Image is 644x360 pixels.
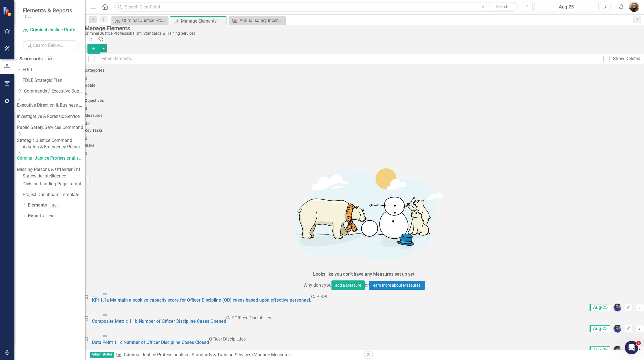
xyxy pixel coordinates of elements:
a: KPI 1.1a Maintain a positive capacity score for Officer Discipline (OD) cases based upon effectiv... [92,297,311,303]
a: Missing Persons & Offender Enforcement [17,166,85,173]
h4: Key Tasks [85,128,644,133]
span: 5 [636,341,641,345]
div: Looks like you don't have any Measures set up yet. [313,271,416,278]
a: Executive Direction & Business Support [17,102,85,109]
a: Commands / Executive Support Branch [24,88,85,95]
span: Aug-25 [590,325,610,332]
small: FDLE [23,14,72,18]
iframe: Intercom live chat [625,341,638,354]
input: Search ClearPoint... [114,2,518,12]
a: Project Dashboard Template [23,192,85,198]
div: Criminal Justice Professionalism, Standards & Training Services [85,31,641,36]
img: Somi Akter [614,304,621,311]
a: Composite Metric 1.1b Number of Officer Discipline Cases Opened [92,319,226,324]
div: Manage Elements [85,25,641,31]
a: Annual salary incentive compensation reports submitted pursuant to ss. 943.22.2(i), F.S.* [230,17,284,24]
a: Criminal Justice Professionalism, Standards & Training Services Landing Page [113,17,166,24]
img: Somi Akter [614,346,621,354]
a: Elements [28,202,47,208]
span: CJP [226,315,234,321]
span: Officer Discipl...ies [209,336,246,342]
button: Search [488,3,516,11]
h4: Measures [85,113,644,118]
a: Strategic Justice Command [17,137,85,144]
span: Aug-25 [590,304,610,311]
span: or [365,282,369,288]
img: ClearPoint Strategy [3,6,13,16]
a: Division Landing Page Template [23,181,85,187]
div: 45 [50,203,59,208]
a: Criminal Justice Professionalism, Standards & Training Services [23,27,79,33]
a: Data Point 1.1c Number of Officer Discipline Cases Closed [92,340,209,345]
a: Investigative & Forensic Services Command [17,113,85,120]
input: Search Below... [23,40,79,50]
a: Criminal Justice Professionalism, Standards & Training Services [17,155,85,162]
button: Aug-25 [534,2,599,12]
img: Jennifer Siddoway [629,2,639,12]
span: Search [496,4,508,9]
img: Not Defined [102,311,108,318]
div: 20 [47,214,56,218]
div: Criminal Justice Professionalism, Standards & Training Services Landing Page [122,17,166,24]
div: Annual salary incentive compensation reports submitted pursuant to ss. 943.22.2(i), F.S.* [239,17,284,24]
a: Criminal Justice Professionalism, Standards & Training Services [124,352,251,357]
a: Reports [28,213,44,219]
a: Aviation & Emergency Preparedness [23,144,85,150]
img: Not Defined [102,333,108,339]
h4: Objectives [85,98,644,103]
a: Scorecards [19,56,43,62]
span: Elements & Reports [23,7,72,14]
a: learn more about Measures. [369,281,425,290]
span: Administrator [90,352,114,358]
h4: Risks [85,143,644,148]
h4: Categories [85,68,644,73]
a: Statewide Intelligence [23,173,85,179]
div: Aug-25 [536,4,597,10]
div: Show Deleted [613,56,640,62]
span: Officer Discipl...ies [234,315,271,321]
button: add a Measure [331,280,365,290]
h4: Goals [85,83,644,87]
span: CJP KPI [311,294,327,299]
img: Not Defined [102,290,108,297]
span: Aug-25 [590,346,610,353]
div: Manage Elements [181,17,225,25]
span: Why don't you [304,282,331,288]
img: Getting started [280,157,449,270]
input: Filter Elements... [98,54,600,64]
img: Somi Akter [614,325,621,333]
a: FDLE Strategic Plan [23,77,85,84]
div: 69 [45,57,54,62]
a: FDLE [23,67,85,73]
div: » Manage Measures [116,352,360,358]
a: Public Safety Services Command [17,124,85,131]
